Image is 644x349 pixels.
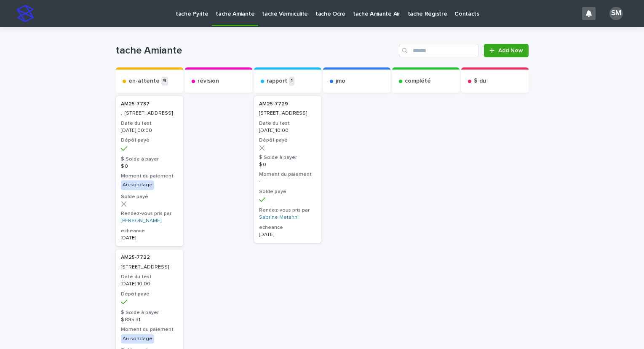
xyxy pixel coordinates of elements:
[198,78,219,85] p: révision
[121,193,178,200] h3: Solde payé
[609,7,623,20] div: SM
[121,334,154,344] div: Au sondage
[121,326,178,333] h3: Moment du paiement
[259,232,316,238] p: [DATE]
[121,120,178,127] h3: Date du test
[474,78,486,85] p: $ du
[498,48,523,54] span: Add New
[161,77,168,86] p: 9
[259,207,316,214] h3: Rendez-vous pris par
[259,137,316,144] h3: Dépôt payé
[267,78,287,85] p: rapport
[121,274,178,280] h3: Date du test
[121,128,178,134] p: [DATE] 00:00
[121,309,178,316] h3: $ Solde à payer
[121,137,178,144] h3: Dépôt payé
[259,128,316,134] p: [DATE] 10:00
[121,210,178,217] h3: Rendez-vous pris par
[121,173,178,180] h3: Moment du paiement
[254,96,321,243] a: AM25-7729 [STREET_ADDRESS]Date du test[DATE] 10:00Dépôt payé$ Solde à payer$ 0Moment du paiement-...
[121,255,178,260] p: AM25-7722
[121,156,178,163] h3: $ Solde à payer
[259,101,316,107] p: AM25-7729
[121,110,178,116] p: , [STREET_ADDRESS]
[121,180,154,190] div: Au sondage
[121,235,178,241] p: [DATE]
[121,164,178,169] p: $ 0
[121,317,178,323] p: $ 885.31
[405,78,431,85] p: complété
[336,78,345,85] p: jmo
[121,218,161,224] a: [PERSON_NAME]
[259,120,316,127] h3: Date du test
[259,154,316,161] h3: $ Solde à payer
[259,171,316,178] h3: Moment du paiement
[259,110,316,116] p: [STREET_ADDRESS]
[484,44,528,57] a: Add New
[259,179,316,185] p: -
[17,5,34,22] img: stacker-logo-s-only.png
[116,45,396,57] h1: tache Amiante
[259,224,316,231] h3: echeance
[121,291,178,298] h3: Dépôt payé
[121,264,178,270] p: [STREET_ADDRESS]
[289,77,294,86] p: 1
[116,96,183,246] a: AM25-7737 , [STREET_ADDRESS]Date du test[DATE] 00:00Dépôt payé$ Solde à payer$ 0Moment du paiemen...
[259,188,316,195] h3: Solde payé
[259,162,316,168] p: $ 0
[121,281,178,287] p: [DATE] 10:00
[121,228,178,234] h3: echeance
[399,44,479,57] input: Search
[128,78,160,85] p: en-attente
[259,215,299,220] a: Sabrine Metahni
[121,101,178,107] p: AM25-7737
